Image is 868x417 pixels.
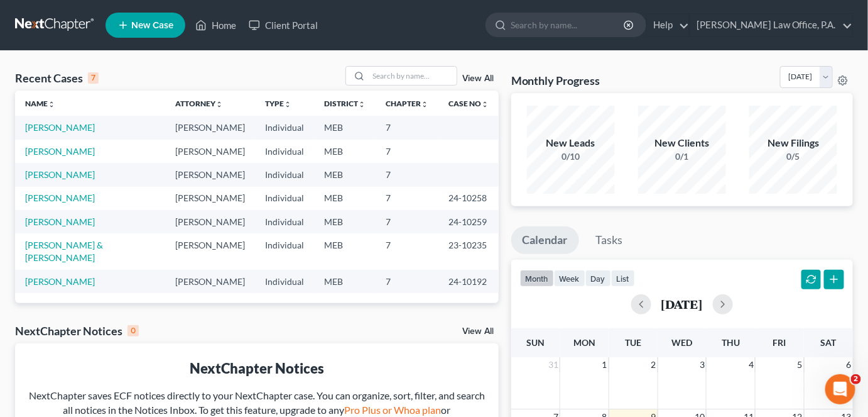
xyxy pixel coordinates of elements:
[25,122,95,133] a: [PERSON_NAME]
[25,240,103,263] a: [PERSON_NAME] & [PERSON_NAME]
[638,136,726,150] div: New Clients
[438,233,499,269] td: 23-10235
[671,337,692,348] span: Wed
[650,357,658,372] span: 2
[255,140,314,163] td: Individual
[25,192,95,203] a: [PERSON_NAME]
[520,270,554,287] button: month
[314,270,376,293] td: MEB
[661,297,703,311] h2: [DATE]
[421,101,428,108] i: unfold_more
[438,210,499,233] td: 24-10259
[255,210,314,233] td: Individual
[88,72,99,84] div: 7
[511,73,600,88] h3: Monthly Progress
[554,270,585,287] button: week
[438,270,499,293] td: 24-10192
[376,187,438,210] td: 7
[851,374,861,384] span: 2
[796,357,804,372] span: 5
[625,337,641,348] span: Tue
[585,270,611,287] button: day
[749,150,837,163] div: 0/5
[526,337,545,348] span: Sun
[376,140,438,163] td: 7
[284,101,291,108] i: unfold_more
[324,99,366,108] a: Districtunfold_more
[165,270,255,293] td: [PERSON_NAME]
[314,187,376,210] td: MEB
[25,276,95,287] a: [PERSON_NAME]
[601,357,609,372] span: 1
[386,99,428,108] a: Chapterunfold_more
[165,116,255,139] td: [PERSON_NAME]
[255,163,314,186] td: Individual
[265,99,291,108] a: Typeunfold_more
[547,357,560,372] span: 31
[165,163,255,186] td: [PERSON_NAME]
[722,337,740,348] span: Thu
[438,187,499,210] td: 24-10258
[165,140,255,163] td: [PERSON_NAME]
[845,357,853,372] span: 6
[255,116,314,139] td: Individual
[255,270,314,293] td: Individual
[573,337,595,348] span: Mon
[376,210,438,233] td: 7
[369,67,457,85] input: Search by name...
[25,169,95,180] a: [PERSON_NAME]
[585,226,634,254] a: Tasks
[25,359,489,378] div: NextChapter Notices
[376,270,438,293] td: 7
[255,233,314,269] td: Individual
[749,136,837,150] div: New Filings
[647,14,689,36] a: Help
[25,216,95,227] a: [PERSON_NAME]
[527,150,615,163] div: 0/10
[511,226,579,254] a: Calendar
[527,136,615,150] div: New Leads
[25,99,55,108] a: Nameunfold_more
[611,270,635,287] button: list
[255,187,314,210] td: Individual
[314,116,376,139] td: MEB
[698,357,706,372] span: 3
[175,99,223,108] a: Attorneyunfold_more
[344,404,441,416] a: Pro Plus or Whoa plan
[314,210,376,233] td: MEB
[821,337,837,348] span: Sat
[825,374,855,404] iframe: Intercom live chat
[165,210,255,233] td: [PERSON_NAME]
[48,101,55,108] i: unfold_more
[638,150,726,163] div: 0/1
[314,140,376,163] td: MEB
[15,323,139,338] div: NextChapter Notices
[215,101,223,108] i: unfold_more
[314,163,376,186] td: MEB
[165,187,255,210] td: [PERSON_NAME]
[690,14,852,36] a: [PERSON_NAME] Law Office, P.A.
[376,116,438,139] td: 7
[131,21,173,30] span: New Case
[165,233,255,269] td: [PERSON_NAME]
[448,99,489,108] a: Case Nounfold_more
[127,325,139,336] div: 0
[376,163,438,186] td: 7
[25,146,95,157] a: [PERSON_NAME]
[189,14,242,36] a: Home
[314,233,376,269] td: MEB
[511,13,626,36] input: Search by name...
[242,14,324,36] a: Client Portal
[773,337,786,348] span: Fri
[747,357,755,372] span: 4
[15,70,99,86] div: Recent Cases
[462,74,494,83] a: View All
[376,233,438,269] td: 7
[462,327,494,336] a: View All
[358,101,366,108] i: unfold_more
[481,101,489,108] i: unfold_more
